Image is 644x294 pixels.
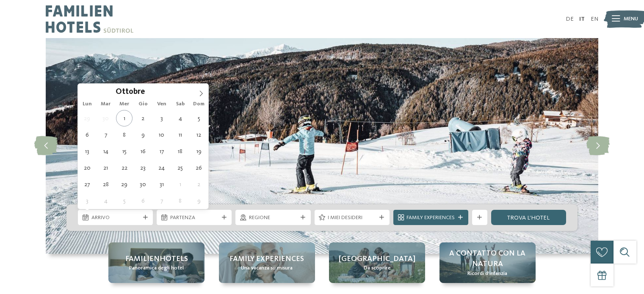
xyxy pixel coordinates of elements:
[135,176,151,192] span: Ottobre 30, 2025
[78,102,97,107] span: Lun
[108,242,205,283] a: Hotel sulle piste da sci per bambini: divertimento senza confini Familienhotels Panoramica degli ...
[145,87,173,96] input: Year
[190,102,208,107] span: Dom
[219,242,315,283] a: Hotel sulle piste da sci per bambini: divertimento senza confini Family experiences Una vacanza s...
[172,192,188,209] span: Novembre 8, 2025
[191,159,207,176] span: Ottobre 26, 2025
[467,270,507,278] span: Ricordi d’infanzia
[171,102,190,107] span: Sab
[79,110,95,126] span: Settembre 29, 2025
[191,176,207,192] span: Novembre 2, 2025
[447,248,528,269] span: A contatto con la natura
[172,159,188,176] span: Ottobre 25, 2025
[153,176,170,192] span: Ottobre 31, 2025
[191,126,207,143] span: Ottobre 12, 2025
[116,126,133,143] span: Ottobre 8, 2025
[135,159,151,176] span: Ottobre 23, 2025
[135,110,151,126] span: Ottobre 2, 2025
[125,254,188,264] span: Familienhotels
[135,143,151,159] span: Ottobre 16, 2025
[129,264,184,272] span: Panoramica degli hotel
[79,159,95,176] span: Ottobre 20, 2025
[339,254,415,264] span: [GEOGRAPHIC_DATA]
[153,143,170,159] span: Ottobre 17, 2025
[97,102,115,107] span: Mar
[152,102,171,107] span: Ven
[229,254,304,264] span: Family experiences
[116,159,133,176] span: Ottobre 22, 2025
[579,16,585,22] a: IT
[439,242,536,283] a: Hotel sulle piste da sci per bambini: divertimento senza confini A contatto con la natura Ricordi...
[566,16,574,22] a: DE
[116,192,133,209] span: Novembre 5, 2025
[79,176,95,192] span: Ottobre 27, 2025
[79,143,95,159] span: Ottobre 13, 2025
[79,126,95,143] span: Ottobre 6, 2025
[191,143,207,159] span: Ottobre 19, 2025
[116,143,133,159] span: Ottobre 15, 2025
[172,143,188,159] span: Ottobre 18, 2025
[115,102,134,107] span: Mer
[116,88,145,96] span: Ottobre
[172,176,188,192] span: Novembre 1, 2025
[624,15,638,23] span: Menu
[172,110,188,126] span: Ottobre 4, 2025
[97,159,114,176] span: Ottobre 21, 2025
[91,214,140,222] span: Arrivo
[97,176,114,192] span: Ottobre 28, 2025
[364,264,391,272] span: Da scoprire
[135,192,151,209] span: Novembre 6, 2025
[46,38,598,254] img: Hotel sulle piste da sci per bambini: divertimento senza confini
[97,126,114,143] span: Ottobre 7, 2025
[134,102,152,107] span: Gio
[79,192,95,209] span: Novembre 3, 2025
[249,214,297,222] span: Regione
[153,159,170,176] span: Ottobre 24, 2025
[591,16,598,22] a: EN
[191,110,207,126] span: Ottobre 5, 2025
[153,192,170,209] span: Novembre 7, 2025
[170,214,218,222] span: Partenza
[172,126,188,143] span: Ottobre 11, 2025
[329,242,425,283] a: Hotel sulle piste da sci per bambini: divertimento senza confini [GEOGRAPHIC_DATA] Da scoprire
[116,110,133,126] span: Ottobre 1, 2025
[406,214,455,222] span: Family Experiences
[191,192,207,209] span: Novembre 9, 2025
[97,192,114,209] span: Novembre 4, 2025
[328,214,376,222] span: I miei desideri
[116,176,133,192] span: Ottobre 29, 2025
[491,210,566,225] a: trova l’hotel
[97,110,114,126] span: Settembre 30, 2025
[153,110,170,126] span: Ottobre 3, 2025
[153,126,170,143] span: Ottobre 10, 2025
[241,264,293,272] span: Una vacanza su misura
[97,143,114,159] span: Ottobre 14, 2025
[135,126,151,143] span: Ottobre 9, 2025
